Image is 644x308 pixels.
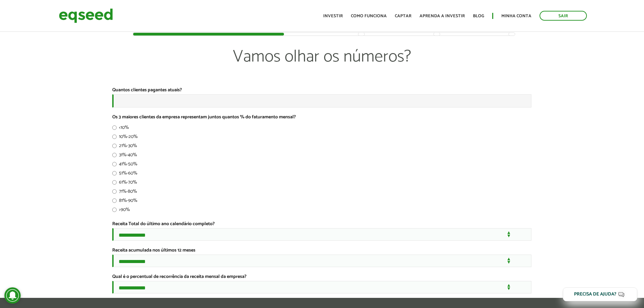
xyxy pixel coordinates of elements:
[112,135,117,139] input: 10%-20%
[351,14,387,18] a: Como funciona
[112,171,117,175] input: 51%-60%
[112,144,117,148] input: 21%-30%
[473,14,484,18] a: Blog
[112,248,195,253] label: Receita acumulada nos últimos 12 meses
[112,144,137,150] label: 21%-30%
[112,198,137,205] label: 81%-90%
[112,115,296,120] label: Os 3 maiores clientes da empresa representam juntos quantos % do faturamento mensal?
[112,189,117,194] input: 71%-80%
[420,14,465,18] a: Aprenda a investir
[112,180,117,185] input: 61%-70%
[59,7,113,25] img: EqSeed
[112,135,138,141] label: 10%-20%
[112,275,246,279] label: Qual é o percentual de recorrência da receita mensal da empresa?
[323,14,343,18] a: Investir
[112,125,117,130] input: <10%
[501,14,531,18] a: Minha conta
[112,125,129,132] label: <10%
[112,189,137,196] label: 71%-80%
[112,162,137,169] label: 41%-50%
[112,162,117,166] input: 41%-50%
[133,47,510,87] p: Vamos olhar os números?
[395,14,411,18] a: Captar
[112,222,215,227] label: Receita Total do último ano calendário completo?
[112,153,137,160] label: 31%-40%
[540,11,587,21] a: Sair
[112,208,117,212] input: >90%
[112,180,137,187] label: 61%-70%
[112,208,130,214] label: >90%
[112,198,117,203] input: 81%-90%
[112,171,137,178] label: 51%-60%
[112,153,117,157] input: 31%-40%
[112,88,182,93] label: Quantos clientes pagantes atuais?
